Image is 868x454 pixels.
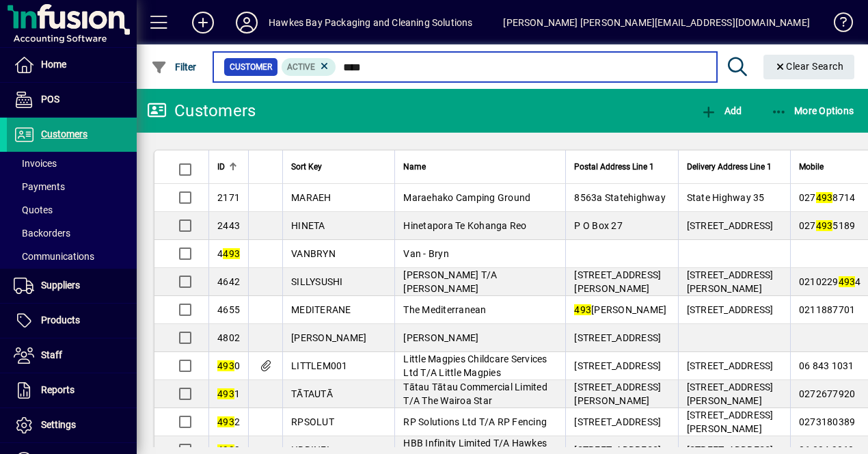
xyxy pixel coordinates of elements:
[574,269,661,294] span: [STREET_ADDRESS][PERSON_NAME]
[839,276,856,287] em: 493
[269,12,473,34] div: Hawkes Bay Packaging and Cleaning Solutions
[403,382,547,406] span: Tātau Tātau Commercial Limited T/A The Wairoa Star
[687,360,774,371] span: [STREET_ADDRESS]
[14,251,94,262] span: Communications
[799,159,824,174] span: Mobile
[799,360,854,371] span: 06 843 1031
[217,332,240,343] span: 4802
[217,360,240,371] span: 0
[181,10,225,35] button: Add
[7,83,137,117] a: POS
[816,220,833,231] em: 493
[217,416,240,427] span: 2
[217,360,234,371] em: 493
[14,158,57,169] span: Invoices
[687,410,774,434] span: [STREET_ADDRESS][PERSON_NAME]
[574,416,661,427] span: [STREET_ADDRESS]
[7,48,137,82] a: Home
[403,332,478,343] span: [PERSON_NAME]
[230,60,272,74] span: Customer
[217,416,234,427] em: 493
[799,416,856,427] span: 0273180389
[217,388,240,399] span: 1
[41,59,66,70] span: Home
[687,159,772,174] span: Delivery Address Line 1
[574,382,661,406] span: [STREET_ADDRESS][PERSON_NAME]
[799,276,861,287] span: 0210229 4
[687,220,774,231] span: [STREET_ADDRESS]
[148,55,200,79] button: Filter
[41,94,59,105] span: POS
[403,416,547,427] span: RP Solutions Ltd T/A RP Fencing
[217,276,240,287] span: 4642
[403,192,530,203] span: Maraehako Camping Ground
[282,58,336,76] mat-chip: Activation Status: Active
[41,419,76,430] span: Settings
[14,228,70,239] span: Backorders
[151,62,197,72] span: Filter
[14,181,65,192] span: Payments
[687,269,774,294] span: [STREET_ADDRESS][PERSON_NAME]
[701,105,742,116] span: Add
[768,98,858,123] button: More Options
[574,360,661,371] span: [STREET_ADDRESS]
[7,245,137,268] a: Communications
[217,248,240,259] span: 4
[217,388,234,399] em: 493
[403,269,497,294] span: [PERSON_NAME] T/A [PERSON_NAME]
[574,159,654,174] span: Postal Address Line 1
[697,98,745,123] button: Add
[403,304,486,315] span: The Mediterranean
[503,12,810,34] div: [PERSON_NAME] [PERSON_NAME][EMAIL_ADDRESS][DOMAIN_NAME]
[771,105,854,116] span: More Options
[574,220,623,231] span: P O Box 27
[147,100,256,122] div: Customers
[7,175,137,198] a: Payments
[403,220,526,231] span: Hinetapora Te Kohanga Reo
[403,353,547,378] span: Little Magpies Childcare Services Ltd T/A Little Magpies
[291,192,331,203] span: MARAEH
[687,304,774,315] span: [STREET_ADDRESS]
[7,222,137,245] a: Backorders
[687,382,774,406] span: [STREET_ADDRESS][PERSON_NAME]
[41,384,74,395] span: Reports
[774,61,844,72] span: Clear Search
[223,248,240,259] em: 493
[7,408,137,442] a: Settings
[799,304,856,315] span: 0211887701
[41,129,87,139] span: Customers
[291,360,348,371] span: LITTLEM001
[217,159,240,174] div: ID
[824,3,851,47] a: Knowledge Base
[403,248,449,259] span: Van - Bryn
[217,304,240,315] span: 4655
[291,276,343,287] span: SILLYSUSHI
[217,159,225,174] span: ID
[14,204,53,215] span: Quotes
[291,332,366,343] span: [PERSON_NAME]
[7,198,137,222] a: Quotes
[291,388,333,399] span: TĀTAUTĀ
[291,304,351,315] span: MEDITERANE
[217,220,240,231] span: 2443
[41,315,80,325] span: Products
[291,159,322,174] span: Sort Key
[291,248,336,259] span: VANBRYN
[403,159,557,174] div: Name
[7,269,137,303] a: Suppliers
[7,304,137,338] a: Products
[799,159,861,174] div: Mobile
[287,62,315,72] span: Active
[574,304,666,315] span: [PERSON_NAME]
[291,220,325,231] span: HINETA
[7,338,137,373] a: Staff
[816,192,833,203] em: 493
[291,416,334,427] span: RPSOLUT
[217,192,240,203] span: 2171
[41,349,62,360] span: Staff
[574,332,661,343] span: [STREET_ADDRESS]
[403,159,426,174] span: Name
[799,388,856,399] span: 0272677920
[7,373,137,408] a: Reports
[799,220,856,231] span: 027 5189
